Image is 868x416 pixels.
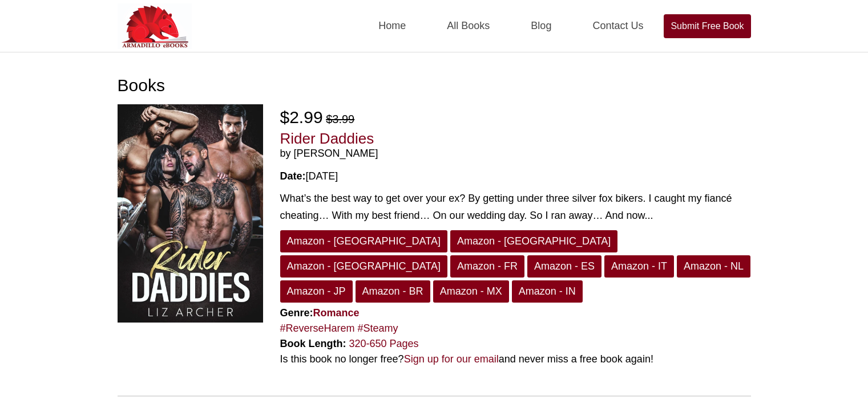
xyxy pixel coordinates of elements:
[280,170,306,182] strong: Date:
[118,104,263,323] img: Rider Daddies
[512,280,583,303] a: Amazon - IN
[280,307,360,319] strong: Genre:
[280,352,751,367] div: Is this book no longer free? and never miss a free book again!
[404,353,499,365] a: Sign up for our email
[677,255,750,278] a: Amazon - NL
[280,230,447,252] a: Amazon - [GEOGRAPHIC_DATA]
[326,113,354,125] del: $3.99
[433,280,509,303] a: Amazon - MX
[450,230,617,252] a: Amazon - [GEOGRAPHIC_DATA]
[118,3,192,49] img: Armadilloebooks
[280,130,374,147] a: Rider Daddies
[280,148,751,160] span: by [PERSON_NAME]
[358,323,398,334] a: #Steamy
[313,307,360,319] a: Romance
[280,255,447,278] a: Amazon - [GEOGRAPHIC_DATA]
[450,255,524,278] a: Amazon - FR
[604,255,674,278] a: Amazon - IT
[280,280,353,303] a: Amazon - JP
[280,338,346,349] strong: Book Length:
[664,14,750,38] a: Submit Free Book
[280,190,751,225] div: What’s the best way to get over your ex? By getting under three silver fox bikers. I caught my fi...
[527,255,601,278] a: Amazon - ES
[349,338,419,349] a: 320-650 Pages
[280,323,355,334] a: #ReverseHarem
[280,108,323,127] span: $2.99
[280,169,751,184] div: [DATE]
[118,75,751,96] h1: Books
[356,280,430,303] a: Amazon - BR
